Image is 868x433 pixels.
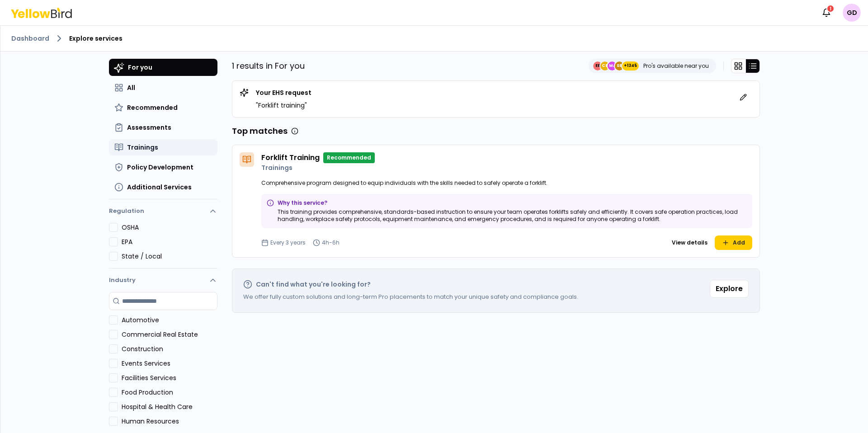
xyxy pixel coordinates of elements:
[710,280,749,298] button: Explore
[109,159,217,175] button: Policy Development
[127,143,158,152] span: Trainings
[322,239,340,246] p: 4h-6h
[109,268,217,292] button: Industry
[109,139,217,155] button: Trainings
[261,163,752,172] p: Trainings
[615,61,624,71] span: SE
[11,33,857,44] nav: breadcrumb
[127,183,192,192] span: Additional Services
[270,239,306,246] p: Every 3 years
[122,237,217,246] label: EPA
[127,83,135,92] span: All
[715,235,752,250] button: Add
[278,208,747,223] p: This training provides comprehensive, standards-based instruction to ensure your team operates fo...
[122,330,217,339] label: Commercial Real Estate
[109,179,217,195] button: Additional Services
[593,61,602,71] span: EE
[11,34,49,43] a: Dashboard
[826,5,835,13] div: 1
[122,223,217,232] label: OSHA
[122,402,217,411] label: Hospital & Health Care
[109,203,217,223] button: Regulation
[278,199,747,207] p: Why this service?
[109,59,217,76] button: For you
[643,62,709,70] p: Pro's available near you
[69,34,123,43] span: Explore services
[122,388,217,397] label: Food Production
[122,359,217,368] label: Events Services
[122,315,217,325] label: Automotive
[668,235,711,250] button: View details
[109,80,217,96] button: All
[109,119,217,136] button: Assessments
[122,344,217,353] label: Construction
[128,63,152,72] span: For you
[624,61,637,71] span: +1345
[127,163,193,172] span: Policy Development
[256,88,311,97] p: Your EHS request
[261,152,320,163] h4: Forklift Training
[843,4,861,22] span: GD
[323,152,375,163] p: Recommended
[109,223,217,268] div: Regulation
[243,292,578,301] p: We offer fully custom solutions and long-term Pro placements to match your unique safety and comp...
[127,103,178,112] span: Recommended
[122,373,217,382] label: Facilities Services
[232,60,305,72] p: 1 results in For you
[232,125,288,137] h3: Top matches
[256,280,371,289] h2: Can't find what you're looking for?
[127,123,171,132] span: Assessments
[600,61,609,71] span: CE
[109,99,217,116] button: Recommended
[608,61,617,71] span: MJ
[261,179,752,187] p: Comprehensive program designed to equip individuals with the skills needed to safely operate a fo...
[122,252,217,261] label: State / Local
[256,101,311,110] p: " Forklift training "
[122,417,217,426] label: Human Resources
[817,4,835,22] button: 1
